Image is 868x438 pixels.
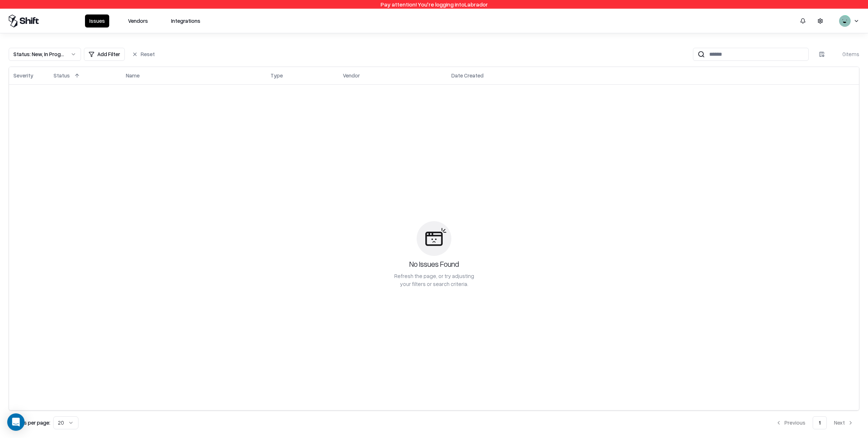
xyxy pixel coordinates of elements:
[451,72,484,79] div: Date Created
[84,48,125,61] button: Add Filter
[271,72,283,79] div: Type
[393,272,475,287] div: Refresh the page, or try adjusting your filters or search criteria.
[9,419,50,426] p: Results per page:
[167,14,205,28] button: Integrations
[409,259,459,269] div: No Issues Found
[85,14,109,28] button: Issues
[124,14,152,28] button: Vendors
[813,416,827,429] button: 1
[54,72,70,79] div: Status
[7,413,25,431] div: Open Intercom Messenger
[13,72,33,79] div: Severity
[13,50,65,58] div: Status : New, In Progress
[343,72,360,79] div: Vendor
[770,416,859,429] nav: pagination
[126,72,140,79] div: Name
[128,48,159,61] button: Reset
[830,50,859,58] div: 0 items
